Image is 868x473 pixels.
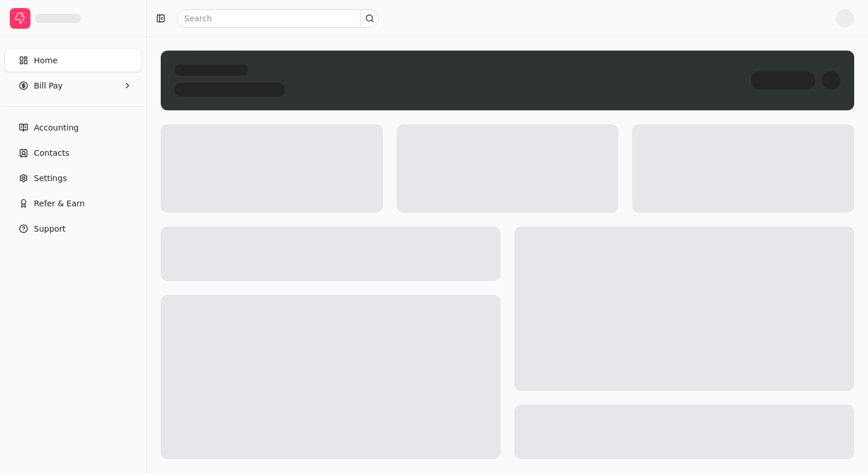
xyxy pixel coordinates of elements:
[5,49,142,72] a: Home
[34,198,85,210] span: Refer & Earn
[5,74,142,97] button: Bill Pay
[5,141,142,164] a: Contacts
[34,147,69,159] span: Contacts
[34,55,57,67] span: Home
[34,122,79,134] span: Accounting
[5,192,142,215] button: Refer & Earn
[34,172,67,184] span: Settings
[34,223,65,235] span: Support
[5,116,142,139] a: Accounting
[5,217,142,240] button: Support
[34,80,63,92] span: Bill Pay
[177,9,379,28] input: Search
[5,167,142,190] a: Settings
